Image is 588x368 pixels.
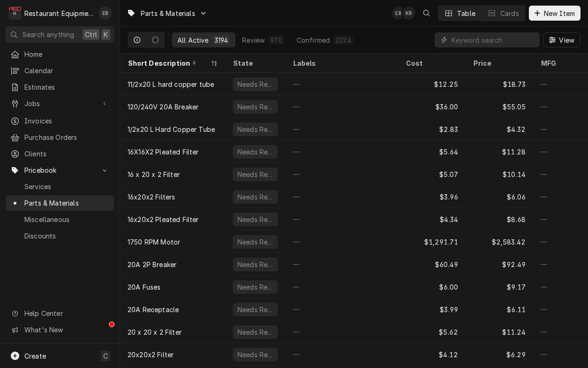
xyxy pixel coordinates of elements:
a: Services [6,179,114,194]
div: KR [402,7,415,20]
div: Needs Review [237,282,274,292]
div: 20A 2P Breaker [128,260,176,269]
span: Ctrl [85,30,97,39]
div: $55.05 [466,95,533,118]
div: Needs Review [237,192,274,202]
div: State [233,58,276,68]
div: 970 [270,35,282,45]
div: Needs Review [237,124,274,134]
div: $11.24 [466,321,533,343]
span: Calendar [24,66,109,76]
button: New Item [529,6,580,21]
div: 16 x 20 x 2 Filter [128,169,180,179]
a: Go to Jobs [6,96,114,111]
div: Labels [293,58,390,68]
span: What's New [24,325,108,335]
div: Emily Bird's Avatar [99,7,112,20]
div: $12.25 [398,73,466,95]
div: — [285,276,398,298]
div: $4.34 [398,208,466,230]
span: Invoices [24,116,109,126]
div: $1,291.71 [398,230,466,253]
div: $8.68 [466,208,533,230]
a: Home [6,46,114,62]
div: — [285,230,398,253]
div: 3194 [214,35,229,45]
div: — [285,95,398,118]
input: Keyword search [451,32,535,47]
span: Jobs [24,99,95,108]
div: — [285,163,398,185]
span: Search anything [23,30,74,39]
div: — [285,73,398,95]
a: Invoices [6,113,114,129]
div: $18.73 [466,73,533,95]
a: Discounts [6,228,114,244]
div: — [285,321,398,343]
span: View [557,35,576,45]
span: Home [24,49,109,59]
button: Open search [419,6,434,21]
div: $2.83 [398,118,466,140]
div: Needs Review [237,260,274,269]
a: Go to Parts & Materials [123,6,211,21]
div: 20A Fuses [128,282,160,292]
a: Go to What's New [6,322,114,337]
div: $2,583.42 [466,230,533,253]
div: 20A Receptacle [128,305,179,314]
span: K [104,30,108,39]
div: Kelli Robinette's Avatar [402,7,415,20]
div: $4.12 [398,343,466,366]
div: 1750 RPM Motor [128,237,180,247]
span: Services [24,182,109,192]
div: Needs Review [237,305,274,314]
div: $10.14 [466,163,533,185]
span: Create [24,352,46,360]
div: Needs Review [237,169,274,179]
div: 16X16X2 Pleated Filter [128,147,199,157]
div: Cards [500,8,519,18]
span: New Item [542,8,577,18]
div: Cost [405,58,456,68]
div: 11/2x20 L hard copper tube [128,79,214,89]
div: Needs Review [237,350,274,360]
span: Purchase Orders [24,132,109,142]
a: Parts & Materials [6,195,114,211]
div: Needs Review [237,147,274,157]
div: — [285,185,398,208]
div: Emily Bird's Avatar [392,7,405,20]
div: Confirmed [297,35,330,45]
div: Needs Review [237,79,274,89]
div: $36.00 [398,95,466,118]
div: 2224 [336,35,351,45]
div: — [285,253,398,276]
div: $6.29 [466,343,533,366]
span: Pricebook [24,165,95,175]
span: Estimates [24,82,109,92]
a: Go to Pricebook [6,162,114,178]
a: Miscellaneous [6,212,114,227]
div: All Active [177,35,209,45]
div: R [8,7,22,20]
button: View [543,32,580,47]
div: Table [457,8,475,18]
div: Short Description [128,58,208,68]
div: 20x20x2 Filter [128,350,174,360]
a: Estimates [6,79,114,95]
div: Needs Review [237,237,274,247]
div: $3.99 [398,298,466,321]
div: Needs Review [237,215,274,224]
button: Search anythingCtrlK [6,26,114,43]
div: — [285,208,398,230]
div: 120/240V 20A Breaker [128,102,199,112]
div: 16x20x2 Pleated Filter [128,215,199,224]
div: Restaurant Equipment Diagnostics's Avatar [8,7,22,20]
div: 1/2x20 L Hard Copper Tube [128,124,215,134]
div: Review [242,35,265,45]
div: 16x20x2 Filters [128,192,175,202]
div: Needs Review [237,102,274,112]
a: Calendar [6,63,114,78]
div: $6.00 [398,276,466,298]
div: $60.49 [398,253,466,276]
span: Miscellaneous [24,215,109,224]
